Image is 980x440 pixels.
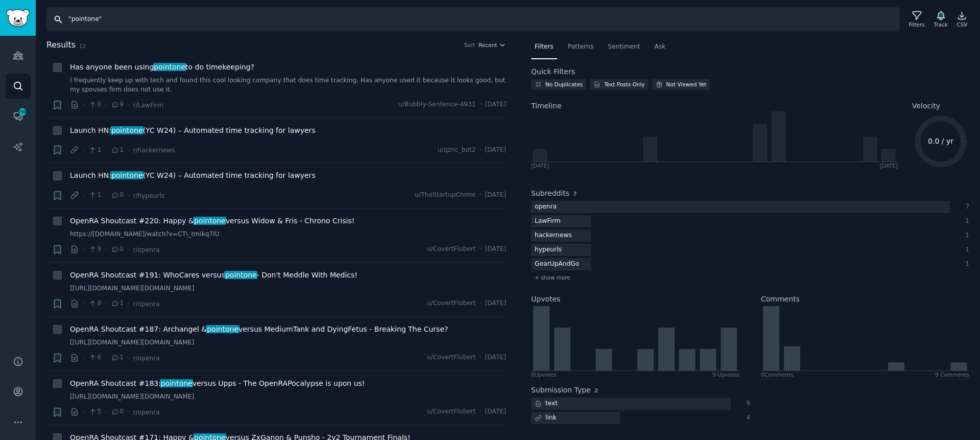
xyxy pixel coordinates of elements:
div: LawFirm [531,215,564,228]
span: [DATE] [485,299,506,308]
span: u/CovertFlobert [427,353,476,362]
span: 1 [88,146,101,155]
span: Sentiment [608,42,640,52]
h2: Upvotes [531,294,560,305]
span: · [127,353,129,363]
span: Launch HN: (YC W24) – Automated time tracking for lawyers [70,170,316,181]
span: [DATE] [485,191,506,200]
span: [DATE] [485,100,506,109]
span: Recent [479,41,497,49]
h2: Submission Type [531,385,591,396]
span: Velocity [912,101,940,111]
h2: Subreddits [531,188,569,199]
span: · [105,244,107,255]
span: 290 [18,108,27,115]
span: + show more [535,274,570,281]
h2: Quick Filters [531,66,575,77]
span: r/openra [133,246,159,253]
a: OpenRA Shoutcast #183:pointoneversus Upps - The OpenRAPocalypse is upon us! [70,378,365,389]
span: · [480,245,482,254]
a: Has anyone been usingpointoneto do timekeeping? [70,62,254,73]
span: · [127,190,129,201]
span: 9 [88,245,101,254]
span: · [83,298,85,309]
span: · [127,298,129,309]
span: OpenRA Shoutcast #187: Archangel & versus MediumTank and DyingFetus - Breaking The Curse? [70,324,448,335]
span: Filters [535,42,554,52]
span: Launch HN: (YC W24) – Automated time tracking for lawyers [70,125,316,136]
span: · [480,100,482,109]
span: 8 [88,299,101,308]
span: 2 [594,387,598,393]
div: 1 [961,217,970,226]
span: 1 [111,146,124,155]
div: 9 [742,399,751,408]
a: [[URL][DOMAIN_NAME][DOMAIN_NAME] [70,392,506,402]
span: · [83,190,85,201]
span: 0 [88,100,101,109]
a: [[URL][DOMAIN_NAME][DOMAIN_NAME] [70,338,506,348]
div: 1 [961,231,970,240]
span: · [480,353,482,362]
div: openra [531,201,560,214]
span: r/openra [133,355,159,362]
div: Sort [464,41,475,49]
a: CSV [951,9,973,30]
a: I frequently keep up with tech and found this cool looking company that does time tracking. Has a... [70,76,506,94]
button: Track [930,9,951,30]
span: u/qznc_bot2 [438,146,476,155]
span: 1 [88,191,101,200]
button: Recent [479,41,506,49]
span: Has anyone been using to do timekeeping? [70,62,254,73]
div: text [531,398,561,410]
span: [DATE] [485,146,506,155]
a: OpenRA Shoutcast #187: Archangel &pointoneversus MediumTank and DyingFetus - Breaking The Curse? [70,324,448,335]
input: Search Keyword [46,7,900,32]
span: r/openra [133,409,159,416]
div: hypeurls [531,244,565,257]
div: GearUpAndGo [531,258,583,271]
span: Timeline [531,101,562,111]
span: · [83,407,85,418]
span: · [105,145,107,155]
span: r/hackernews [133,147,175,154]
a: Launch HN:pointone(YC W24) – Automated time tracking for lawyers [70,170,316,181]
span: Patterns [568,42,593,52]
span: · [127,100,129,110]
div: Text Posts Only [604,81,644,88]
span: u/CovertFlobert [427,245,476,254]
span: 1 [111,299,124,308]
span: u/Bubbly-Sentence-4931 [398,100,476,109]
span: pointone [193,217,226,225]
div: 9 Comments [935,371,969,378]
span: · [127,244,129,255]
span: 0 [111,407,124,416]
a: Launch HN:pointone(YC W24) – Automated time tracking for lawyers [70,125,316,136]
span: 5 [88,407,101,416]
span: pointone [153,63,186,71]
div: Track [934,21,947,28]
div: link [531,412,560,425]
a: OpenRA Shoutcast #220: Happy &pointoneversus Widow & Fris - Chrono Crisis! [70,216,354,226]
span: · [83,244,85,255]
span: r/openra [133,300,159,308]
div: CSV [957,21,967,28]
span: · [105,100,107,110]
a: [[URL][DOMAIN_NAME][DOMAIN_NAME] [70,284,506,293]
div: 1 [961,245,970,254]
span: · [83,353,85,363]
div: 7 [961,202,970,212]
span: 6 [88,353,101,362]
div: 9 Upvotes [712,371,739,378]
span: OpenRA Shoutcast #183: versus Upps - The OpenRAPocalypse is upon us! [70,378,365,389]
span: Ask [655,42,666,52]
span: · [127,407,129,418]
span: [DATE] [485,353,506,362]
span: pointone [160,379,193,387]
span: · [105,353,107,363]
span: 7 [573,191,577,197]
span: u/CovertFlobert [427,299,476,308]
span: · [105,190,107,201]
div: [DATE] [879,162,898,169]
span: OpenRA Shoutcast #191: WhoCares versus - Don't Meddle With Medics! [70,270,357,281]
